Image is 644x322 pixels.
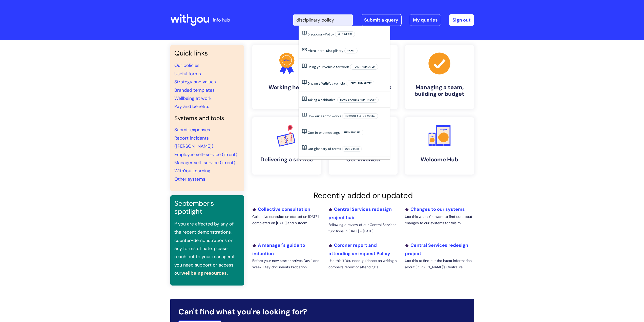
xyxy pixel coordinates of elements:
[252,117,321,175] a: Delivering a service
[174,199,240,216] h3: September's spotlight
[174,220,240,277] p: If you are affected by any of the recent demonstrations, counter-demonstrations or any forms of h...
[252,191,474,200] h2: Recently added or updated
[405,117,474,175] a: Welcome Hub
[293,14,474,26] div: | -
[326,48,343,53] span: Disciplinary
[174,176,205,182] a: Other systems
[405,242,468,256] a: Central Services redesign project
[174,168,210,174] a: WithYou Learning
[410,14,441,26] a: My queries
[405,45,474,109] a: Managing a team, building or budget
[213,16,230,24] p: info hub
[308,146,341,151] a: Our glossary of terms
[252,206,310,212] a: Collective consultation
[342,146,362,152] span: Our brand
[252,242,305,256] a: A manager's guide to induction
[256,156,317,163] h4: Delivering a service
[361,14,402,26] a: Submit a query
[174,103,209,109] a: Pay and benefits
[328,206,392,220] a: Central Services redesign project hub
[328,258,397,270] p: Use this if You need guidance on writing a coroner’s report or attending a...
[174,135,213,149] a: Report incidents ([PERSON_NAME])
[252,258,321,270] p: Before your new starter arrives Day 1 and Week 1 Key documents Probation...
[174,151,237,158] a: Employee self-service (iTrent)
[174,87,215,93] a: Branded templates
[252,214,321,226] p: Collective consultation started on [DATE], completed on [DATE] and outcom...
[308,114,341,118] a: How our sector works
[346,81,374,86] span: Health and safety
[344,48,358,53] span: Ticket
[449,14,474,26] a: Sign out
[181,270,228,276] a: wellbeing resources.
[342,113,378,119] span: How our sector works
[409,156,470,163] h4: Welcome Hub
[405,214,474,226] p: Use this when You want to find out about changes to our systems for this m...
[174,62,199,68] a: Our policies
[174,95,212,101] a: Wellbeing at work
[308,130,340,135] a: One to one meetings
[308,32,334,36] a: DisciplinaryPolicy
[328,242,390,256] a: Coroner report and attending an inquest Policy
[293,14,353,26] input: Search
[174,71,201,77] a: Useful forms
[308,48,343,53] a: Micro learn -Disciplinary
[256,84,317,91] h4: Working here
[335,31,355,37] span: Who we are
[178,307,466,316] h2: Can't find what you're looking for?
[333,156,393,163] h4: Get involved
[308,98,336,102] a: Taking a sabbatical
[174,115,240,122] h4: Systems and tools
[405,206,465,212] a: Changes to our systems
[174,127,210,133] a: Submit expenses
[405,258,474,270] p: Use this to find out the latest information about [PERSON_NAME]'s Central re...
[252,45,321,109] a: Working here
[328,222,397,234] p: Following a review of our Central Services functions in [DATE] - [DATE]...
[409,84,470,98] h4: Managing a team, building or budget
[174,49,240,57] h3: Quick links
[350,64,378,70] span: Health and safety
[174,79,216,85] a: Strategy and values
[341,130,363,135] span: Running 121s
[308,81,345,86] a: Driving a WithYou vehicle
[308,65,349,69] a: Using your vehicle for work
[308,32,325,36] span: Disciplinary
[337,97,379,103] span: Leave, sickness and time off
[174,160,235,166] a: Manager self-service (iTrent)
